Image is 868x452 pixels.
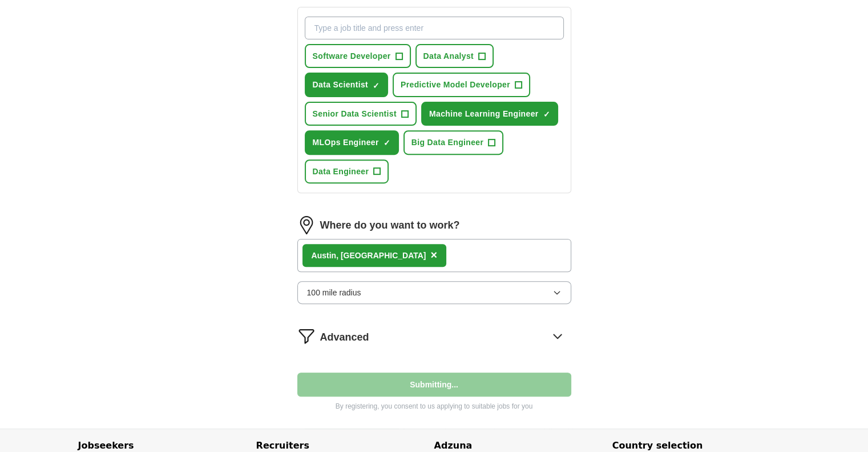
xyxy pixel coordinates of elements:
div: in, [GEOGRAPHIC_DATA] [312,249,426,262]
span: Big Data Engineer [411,136,484,149]
span: ✓ [383,138,390,147]
button: Software Developer [305,44,411,68]
button: Data Scientist✓ [305,73,389,97]
button: MLOps Engineer✓ [305,130,399,154]
img: location.png [297,216,316,234]
span: Data Analyst [423,50,474,62]
label: Where do you want to work? [320,217,460,234]
span: Predictive Model Developer [401,78,510,91]
span: ✓ [373,81,380,90]
input: Type a job title and press enter [305,17,564,39]
button: Submitting... [297,373,571,397]
button: Data Engineer [305,159,389,183]
button: Machine Learning Engineer✓ [421,102,559,126]
button: Big Data Engineer [403,130,504,154]
button: Senior Data Scientist [305,102,417,126]
span: MLOps Engineer [313,136,379,149]
button: Predictive Model Developer [393,73,530,97]
span: Machine Learning Engineer [429,107,539,120]
button: 100 mile radius [297,281,571,304]
span: Data Scientist [313,78,369,91]
button: × [430,246,437,265]
span: Data Engineer [313,165,369,178]
span: 100 mile radius [307,286,361,299]
span: Advanced [320,329,369,346]
button: Data Analyst [415,44,494,68]
span: Senior Data Scientist [313,107,397,120]
span: ✓ [543,110,550,119]
span: × [430,249,437,261]
span: Software Developer [313,50,391,62]
strong: Aust [312,251,329,260]
img: filter [297,327,316,345]
p: By registering, you consent to us applying to suitable jobs for you [297,401,571,412]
